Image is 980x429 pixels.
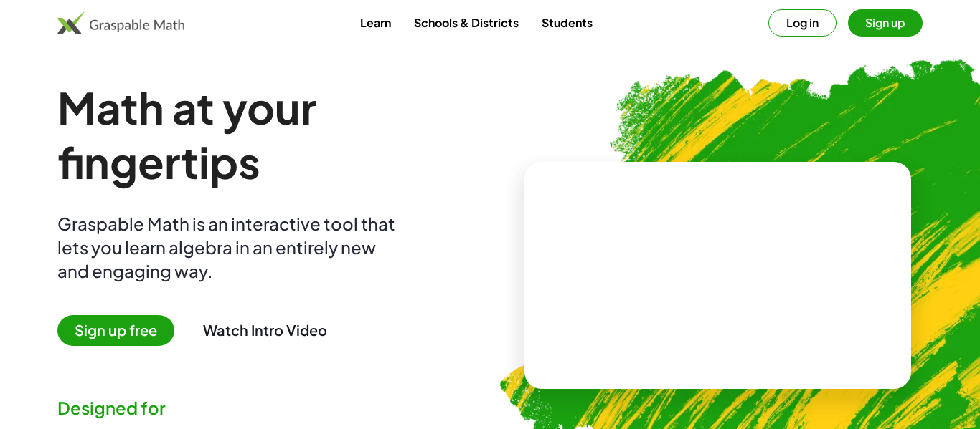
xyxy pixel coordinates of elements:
a: Schools & Districts [402,9,530,36]
a: Students [530,9,604,36]
button: Watch Intro Video [203,321,327,339]
span: Sign up free [57,315,174,346]
div: Designed for [57,396,467,420]
a: Learn [349,9,402,36]
video: What is this? This is dynamic math notation. Dynamic math notation plays a central role in how Gr... [611,222,826,329]
div: Graspable Math is an interactive tool that lets you learn algebra in an entirely new and engaging... [57,212,402,283]
button: Log in [768,9,837,37]
button: Sign up [848,9,923,37]
h1: Math at your fingertips [57,80,467,189]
